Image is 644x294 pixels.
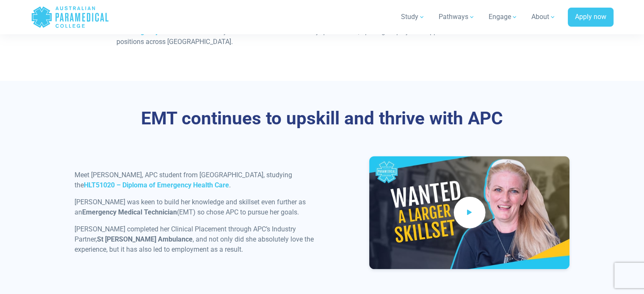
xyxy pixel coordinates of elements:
[82,208,177,216] strong: Emergency Medical Technician
[434,5,480,29] a: Pathways
[116,17,520,36] a: HLT51020 – Diploma of Emergency Health Care
[75,224,317,255] p: [PERSON_NAME] completed her Clinical Placement through APC’s Industry Partner, , and not only did...
[84,181,229,189] a: HLT51020 – Diploma of Emergency Health Care
[75,108,570,129] h3: EMT continues to upskill and thrive with APC
[75,170,317,190] p: Meet [PERSON_NAME], APC student from [GEOGRAPHIC_DATA], studying the .
[75,197,317,217] p: [PERSON_NAME] was keen to build her knowledge and skillset even further as an (EMT) so chose APC ...
[31,3,109,31] a: Australian Paramedical College
[97,235,193,243] strong: St [PERSON_NAME] Ambulance
[484,5,523,29] a: Engage
[396,5,430,29] a: Study
[526,5,561,29] a: About
[568,8,614,27] a: Apply now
